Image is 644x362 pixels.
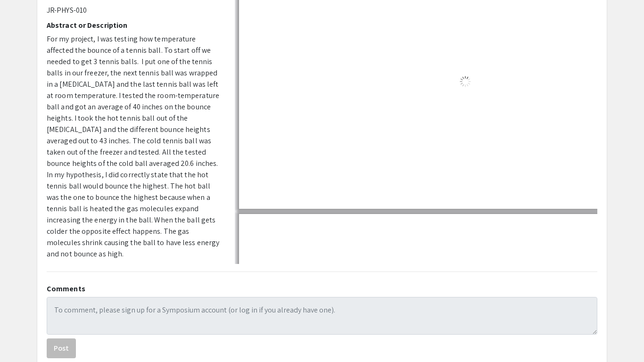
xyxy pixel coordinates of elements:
[47,5,221,16] p: JR-PHYS-010
[47,21,221,30] h2: Abstract or Description
[604,320,637,355] iframe: Chat
[47,338,76,358] button: Post
[47,34,219,259] span: For my project, I was testing how temperature affected the bounce of a tennis ball. To start off ...
[47,284,597,293] h2: Comments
